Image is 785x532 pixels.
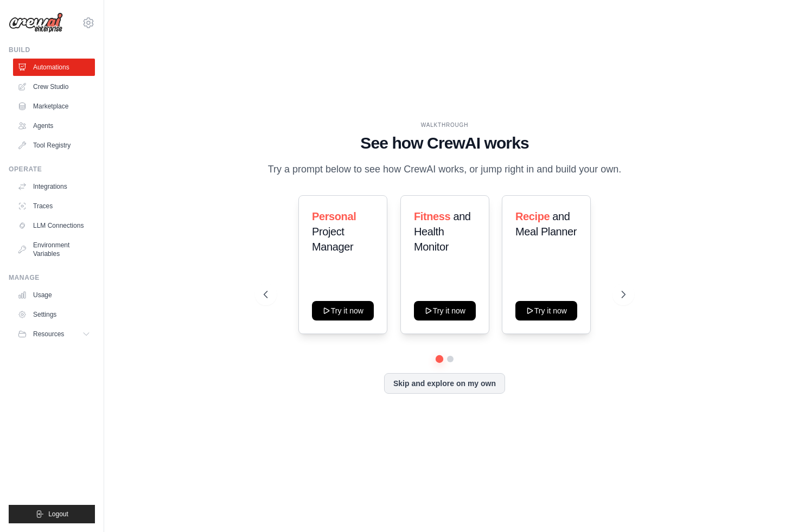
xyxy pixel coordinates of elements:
[312,226,353,253] span: Project Manager
[9,505,95,523] button: Logout
[13,306,95,323] a: Settings
[384,373,505,394] button: Skip and explore on my own
[13,78,95,95] a: Crew Studio
[13,137,95,154] a: Tool Registry
[414,210,471,253] span: and Health Monitor
[264,162,626,177] p: Try a prompt below to see how CrewAI works, or jump right in and build your own.
[9,165,95,174] div: Operate
[264,121,626,129] div: WALKTHROUGH
[48,510,68,518] span: Logout
[312,210,356,222] span: Personal
[13,197,95,215] a: Traces
[414,210,450,222] span: Fitness
[13,217,95,234] a: LLM Connections
[13,59,95,76] a: Automations
[312,301,374,321] button: Try it now
[9,12,63,33] img: Logo
[13,286,95,304] a: Usage
[515,210,577,238] span: and Meal Planner
[13,325,95,343] button: Resources
[13,236,95,262] a: Environment Variables
[9,46,95,54] div: Build
[264,133,626,153] h1: See how CrewAI works
[13,98,95,115] a: Marketplace
[13,117,95,134] a: Agents
[33,330,64,338] span: Resources
[9,273,95,282] div: Manage
[13,178,95,195] a: Integrations
[414,301,476,321] button: Try it now
[515,301,577,321] button: Try it now
[515,210,550,222] span: Recipe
